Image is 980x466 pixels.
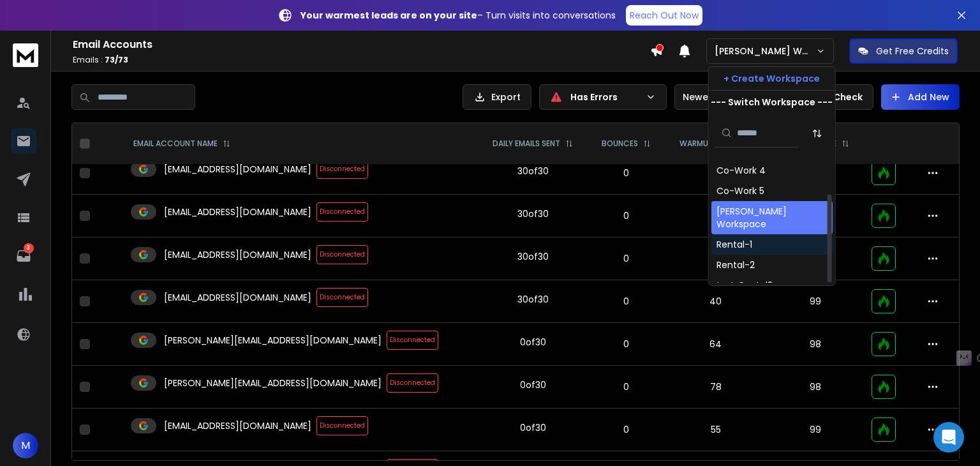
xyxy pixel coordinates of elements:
p: [EMAIL_ADDRESS][DOMAIN_NAME] [164,248,311,261]
p: Emails : [73,55,650,65]
td: 99 [767,409,864,451]
td: 98 [767,323,864,366]
p: [EMAIL_ADDRESS][DOMAIN_NAME] [164,419,311,432]
div: [PERSON_NAME] Workspace [716,205,828,230]
p: --- Switch Workspace --- [711,96,833,109]
p: 0 [596,423,657,436]
div: 30 of 30 [517,165,549,177]
button: M [13,433,38,458]
a: Reach Out Now [626,5,702,26]
p: Reach Out Now [630,9,699,22]
div: Rental-2 [716,259,755,271]
p: [PERSON_NAME][EMAIL_ADDRESS][DOMAIN_NAME] [164,377,382,389]
td: 98 [767,366,864,409]
p: [EMAIL_ADDRESS][DOMAIN_NAME] [164,206,311,218]
td: 55 [665,409,767,451]
p: – Turn visits into conversations [301,9,616,22]
button: + Create Workspace [709,67,835,90]
span: Disconnected [387,373,438,393]
p: 0 [596,380,657,393]
h1: Email Accounts [73,37,650,52]
p: + Create Workspace [724,72,820,85]
button: Export [463,84,531,110]
p: DAILY EMAILS SENT [493,139,560,149]
span: Disconnected [316,416,368,435]
td: 99 [767,280,864,323]
span: Disconnected [316,160,368,179]
div: Rental-1 [716,238,752,251]
span: Disconnected [316,288,368,307]
td: 85 [665,237,767,280]
p: [PERSON_NAME][EMAIL_ADDRESS][DOMAIN_NAME] [164,334,382,347]
span: Disconnected [387,331,438,350]
td: 64 [665,323,767,366]
a: 3 [11,243,36,269]
div: 0 of 30 [520,336,546,349]
p: 0 [596,209,657,222]
td: 75 [665,152,767,195]
button: Newest [674,84,757,110]
div: Open Intercom Messenger [933,422,964,453]
button: Sort by Sort A-Z [805,121,830,146]
div: 0 of 30 [520,421,546,434]
p: 0 [596,295,657,308]
button: Get Free Credits [849,38,958,64]
p: 0 [596,167,657,179]
p: Has Errors [570,91,641,103]
div: 30 of 30 [517,293,549,306]
div: EMAIL ACCOUNT NAME [133,139,230,149]
strong: Your warmest leads are on your site [301,9,477,22]
p: [EMAIL_ADDRESS][DOMAIN_NAME] [164,291,311,304]
div: Co-Work 4 [716,164,766,177]
img: logo [13,43,38,67]
p: 0 [596,252,657,265]
p: BOUNCES [602,139,638,149]
p: WARMUP EMAILS [679,139,739,149]
div: test-Rental3 [716,279,773,292]
p: [EMAIL_ADDRESS][DOMAIN_NAME] [164,163,311,176]
p: Get Free Credits [876,45,949,57]
td: 51 [665,195,767,237]
div: 30 of 30 [517,250,549,263]
span: Disconnected [316,202,368,222]
td: 78 [665,366,767,409]
span: Disconnected [316,245,368,264]
td: 40 [665,280,767,323]
button: Add New [881,84,960,110]
div: 30 of 30 [517,207,549,220]
span: 73 / 73 [105,54,128,65]
p: 3 [24,243,34,253]
p: 0 [596,338,657,350]
div: 0 of 30 [520,379,546,391]
p: [PERSON_NAME] Workspace [715,45,816,57]
div: Co-Work 5 [716,184,764,197]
